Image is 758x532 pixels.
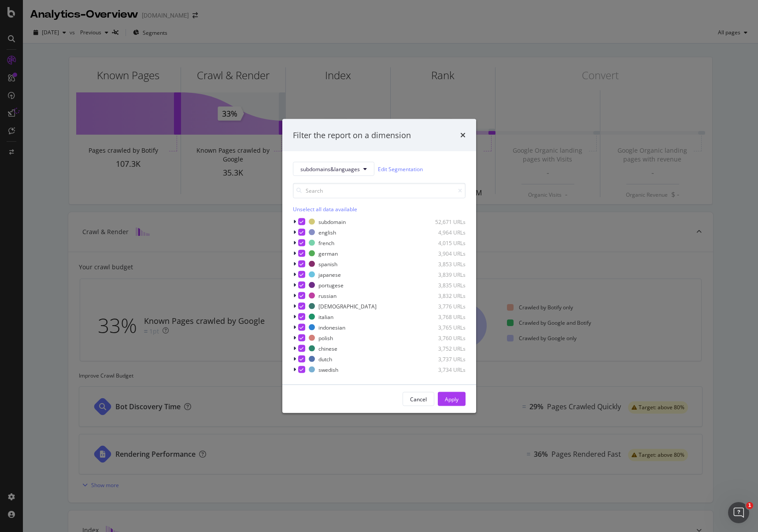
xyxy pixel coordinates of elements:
div: 4,964 URLs [422,228,466,236]
div: indonesian [318,323,345,331]
div: 3,832 URLs [422,292,466,299]
p: API tokens enablement [9,224,167,233]
div: 3,776 URLs [422,302,466,310]
div: 3,835 URLs [422,281,466,289]
div: swedish [318,366,338,373]
div: russian [318,292,336,299]
div: portugese [318,281,344,289]
a: Edit Segmentation [378,164,423,173]
div: 52,671 URLs [422,218,466,225]
iframe: Intercom live chat [728,502,749,523]
strong: You will be notified here and by email [18,113,128,129]
span: subdomains&languages [300,165,360,172]
div: 3,752 URLs [422,345,466,352]
div: subdomain [318,218,346,225]
div: Unselect all data available [293,205,466,213]
div: 3,853 URLs [422,260,466,268]
div: 3,839 URLs [422,271,466,278]
div: dutch [318,355,332,363]
div: [DEMOGRAPHIC_DATA] [318,302,377,310]
div: 3,765 URLs [422,323,466,331]
div: Resolved • [DATE] [9,64,167,73]
button: go back [6,4,22,20]
strong: Title [9,215,24,222]
div: german [318,249,338,257]
button: Apply [438,392,466,406]
p: [EMAIL_ADDRESS][DOMAIN_NAME] [18,130,148,139]
div: italian [318,313,333,320]
div: english [318,228,336,236]
div: Cancel [410,395,427,403]
button: View conversation [42,277,135,296]
div: spanish [318,260,337,268]
div: 3,768 URLs [422,313,466,320]
div: 3,760 URLs [422,334,466,341]
div: polish [318,334,333,341]
button: subdomains&languages [293,162,374,176]
input: Search [293,183,466,198]
div: chinese [318,345,337,352]
div: 3,734 URLs [422,366,466,373]
h1: API tokens enablement [35,4,142,19]
p: #417 [9,194,167,204]
div: 3,737 URLs [422,355,466,363]
div: times [460,129,466,141]
div: modal [282,119,476,413]
button: Cancel [403,392,434,406]
div: Close [155,4,170,20]
p: SL2 escalation [9,165,167,175]
span: 1 [746,502,753,509]
div: french [318,239,334,246]
p: [PERSON_NAME] has completed your ticket [9,75,167,84]
strong: Ticket ID [9,186,39,193]
img: Profile image for Amira [74,31,102,59]
div: Filter the report on a dimension [293,129,411,141]
div: Apply [445,395,458,403]
strong: Ticket Type [9,157,48,164]
div: 3,904 URLs [422,249,466,257]
div: 4,015 URLs [422,239,466,246]
div: japanese [318,271,341,278]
